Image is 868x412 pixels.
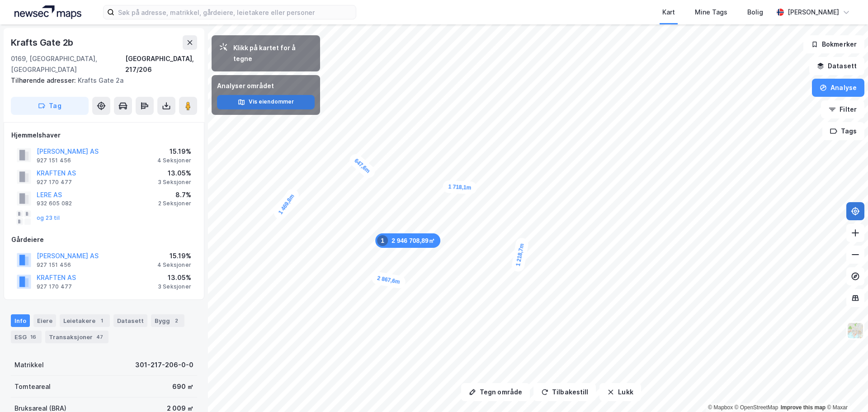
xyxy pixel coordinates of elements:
[94,332,105,341] div: 47
[695,7,727,18] div: Mine Tags
[377,235,388,246] div: 1
[14,360,44,370] div: Matrikkel
[172,381,193,392] div: 690 ㎡
[662,7,675,18] div: Kart
[11,76,78,84] span: Tilhørende adresser:
[822,122,864,140] button: Tags
[158,200,191,207] div: 2 Seksjoner
[158,179,191,186] div: 3 Seksjoner
[113,314,147,327] div: Datasett
[157,251,191,261] div: 15.19%
[11,314,30,327] div: Info
[114,5,356,19] input: Søk på adresse, matrikkel, gårdeiere, leietakere eller personer
[747,7,763,18] div: Bolig
[11,130,197,141] div: Hjemmelshaver
[272,187,302,222] div: Map marker
[125,53,197,75] div: [GEOGRAPHIC_DATA], 217/206
[37,283,72,290] div: 927 170 477
[11,331,42,343] div: ESG
[97,316,106,325] div: 1
[158,272,191,283] div: 13.05%
[11,53,125,75] div: 0169, [GEOGRAPHIC_DATA], [GEOGRAPHIC_DATA]
[443,180,477,194] div: Map marker
[812,79,864,97] button: Analyse
[11,234,197,245] div: Gårdeiere
[347,152,377,180] div: Map marker
[158,283,191,290] div: 3 Seksjoner
[781,404,826,411] a: Improve this map
[172,316,181,325] div: 2
[375,233,440,248] div: Map marker
[461,383,530,401] button: Tegn område
[37,261,71,269] div: 927 151 456
[11,35,75,50] div: Krafts Gate 2b
[14,381,51,392] div: Tomteareal
[157,261,191,269] div: 4 Seksjoner
[60,314,110,327] div: Leietakere
[28,332,38,341] div: 16
[823,369,868,412] iframe: Chat Widget
[217,95,315,109] button: Vis eiendommer
[37,157,71,164] div: 927 151 456
[809,57,864,75] button: Datasett
[158,168,191,179] div: 13.05%
[511,237,529,273] div: Map marker
[157,157,191,164] div: 4 Seksjoner
[135,360,193,370] div: 301-217-206-0-0
[217,81,315,91] div: Analyser området
[151,314,184,327] div: Bygg
[735,404,778,411] a: OpenStreetMap
[371,271,406,289] div: Map marker
[33,314,56,327] div: Eiere
[14,5,81,19] img: logo.a4113a55bc3d86da70a041830d287a7e.svg
[45,331,108,343] div: Transaksjoner
[821,100,864,118] button: Filter
[37,200,72,207] div: 932 605 082
[233,43,313,64] div: Klikk på kartet for å tegne
[158,189,191,200] div: 8.7%
[599,383,641,401] button: Lukk
[11,75,190,86] div: Krafts Gate 2a
[157,146,191,157] div: 15.19%
[11,97,89,115] button: Tag
[803,35,864,53] button: Bokmerker
[788,7,839,18] div: [PERSON_NAME]
[533,383,596,401] button: Tilbakestill
[847,322,864,339] img: Z
[708,404,733,411] a: Mapbox
[37,179,72,186] div: 927 170 477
